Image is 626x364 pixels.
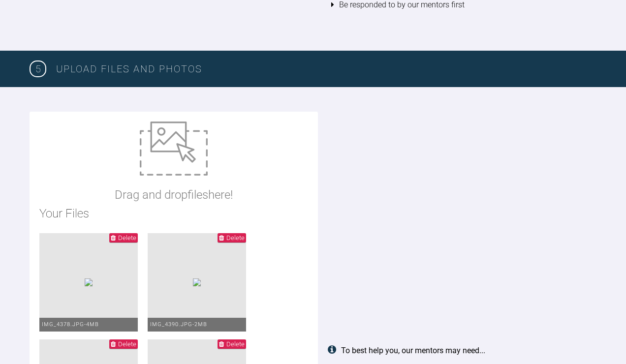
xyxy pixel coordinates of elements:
span: IMG_4378.JPG - 4MB [42,321,99,328]
span: Delete [118,234,136,242]
strong: To best help you, our mentors may need... [341,346,485,355]
img: ce30f6c7-86ee-4324-8dc6-6022cdfafb16 [193,278,201,286]
img: 7b58a9e2-c0af-4b79-b2e5-c5e0d79a0bd6 [85,278,93,286]
span: Delete [118,340,136,348]
span: IMG_4390.JPG - 2MB [150,321,207,328]
span: 5 [30,61,46,77]
h2: Your Files [39,204,308,223]
p: Drag and drop files here! [115,185,233,204]
span: Delete [226,234,245,242]
span: Delete [226,340,245,348]
h3: Upload Files and Photos [56,61,596,77]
